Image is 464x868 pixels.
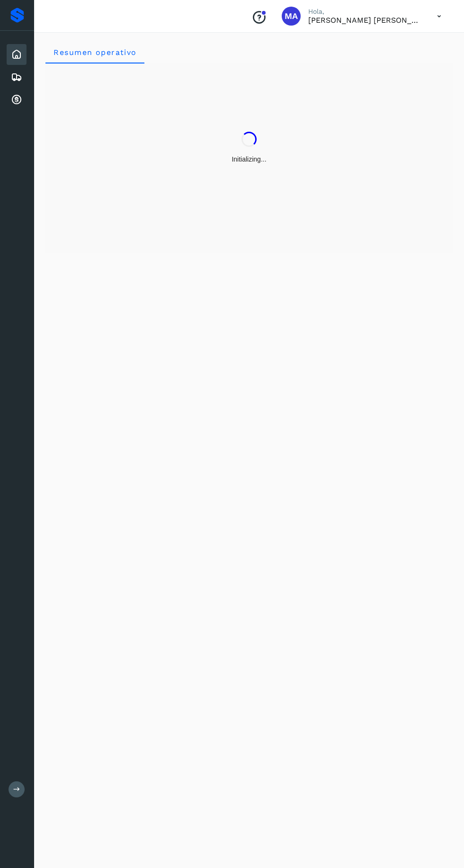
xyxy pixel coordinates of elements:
[308,8,422,16] p: Hola,
[308,16,422,25] p: MARCO ANTONIO HERNANDEZ ESQUIVEL
[7,44,27,65] div: Inicio
[7,67,27,88] div: Embarques
[53,48,137,57] span: Resumen operativo
[7,90,27,110] div: Cuentas por cobrar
